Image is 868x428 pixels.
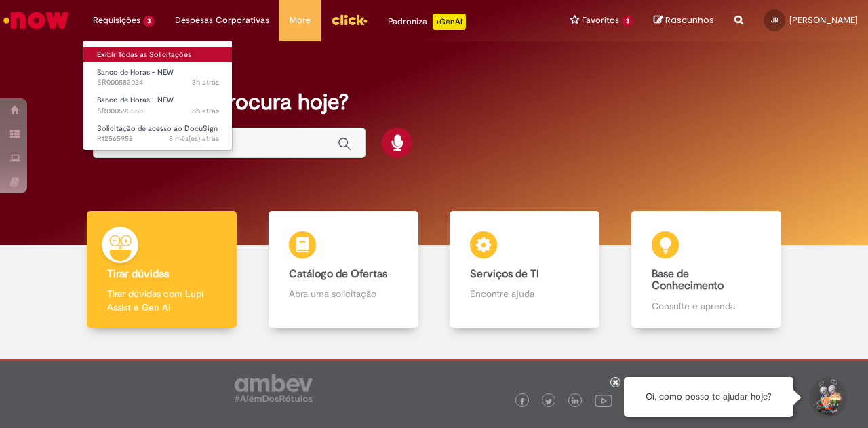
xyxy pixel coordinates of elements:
h2: O que você procura hoje? [93,90,774,114]
button: Iniciar Conversa de Suporte [807,377,848,418]
a: Base de Conhecimento Consulte e aprenda [616,211,797,328]
a: Aberto SR000593553 : Banco de Horas - NEW [83,93,233,118]
time: 30/09/2025 10:11:00 [192,106,219,116]
a: Aberto SR000583024 : Banco de Horas - NEW [83,65,233,90]
a: Serviços de TI Encontre ajuda [434,211,616,328]
p: Tirar dúvidas com Lupi Assist e Gen Ai [107,287,216,314]
p: +GenAi [433,14,466,30]
img: logo_footer_twitter.png [545,398,552,405]
b: Base de Conhecimento [652,267,724,293]
span: More [290,14,311,27]
a: Rascunhos [654,14,714,27]
b: Tirar dúvidas [107,267,169,281]
span: Despesas Corporativas [175,14,269,27]
span: Banco de Horas - NEW [97,67,174,77]
b: Serviços de TI [470,267,539,281]
a: Tirar dúvidas Tirar dúvidas com Lupi Assist e Gen Ai [71,211,253,328]
img: ServiceNow [1,7,71,34]
img: click_logo_yellow_360x200.png [331,9,368,30]
span: 8 mês(es) atrás [169,134,219,144]
p: Encontre ajuda [470,287,579,300]
div: Padroniza [388,14,466,30]
img: logo_footer_linkedin.png [572,397,578,406]
span: Rascunhos [665,14,714,26]
span: SR000583024 [97,77,219,88]
b: Catálogo de Ofertas [289,267,387,281]
img: logo_footer_facebook.png [519,398,526,405]
a: Catálogo de Ofertas Abra uma solicitação [253,211,435,328]
img: logo_footer_ambev_rotulo_gray.png [235,374,313,402]
a: Aberto R12565952 : Solicitação de acesso ao DocuSign [83,121,233,147]
span: 3h atrás [192,77,219,87]
p: Abra uma solicitação [289,287,398,300]
span: Solicitação de acesso ao DocuSign [97,123,218,134]
span: Favoritos [582,14,619,27]
span: Requisições [93,14,140,27]
span: JR [771,16,778,24]
span: R12565952 [97,134,219,144]
span: SR000593553 [97,106,219,117]
time: 30/09/2025 15:00:02 [192,77,219,87]
ul: Requisições [83,41,233,151]
span: 3 [622,16,633,27]
img: logo_footer_youtube.png [595,391,612,409]
span: 8h atrás [192,106,219,116]
span: 3 [143,16,155,27]
div: Oi, como posso te ajudar hoje? [624,377,793,417]
a: Exibir Todas as Solicitações [83,47,233,62]
span: [PERSON_NAME] [789,14,858,26]
span: Banco de Horas - NEW [97,95,174,105]
p: Consulte e aprenda [652,299,761,313]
